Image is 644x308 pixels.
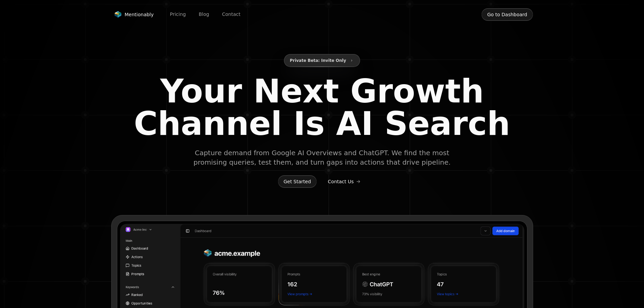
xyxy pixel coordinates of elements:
button: Get Started [278,175,317,188]
span: Your Next Growth Channel Is AI Search [127,75,517,140]
img: Mentionably logo [114,11,122,18]
span: Capture demand from Google AI Overviews and ChatGPT. We find the most promising queries, test the... [192,148,452,167]
button: Private Beta: Invite Only [284,54,360,67]
span: Mentionably [125,11,154,18]
a: Mentionably [111,10,157,19]
span: Private Beta: Invite Only [290,56,346,65]
button: Go to Dashboard [481,8,533,21]
button: Contact Us [322,175,366,188]
a: Contact [217,9,246,20]
a: Pricing [165,9,191,20]
span: Contact Us [328,178,354,185]
a: Blog [193,9,215,20]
